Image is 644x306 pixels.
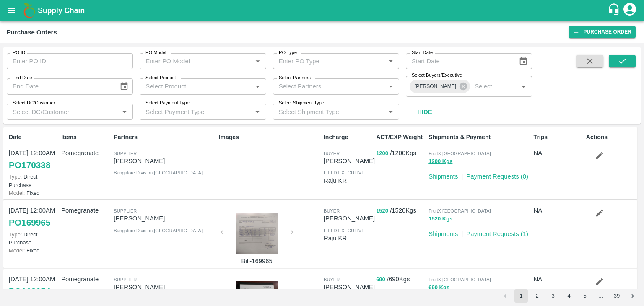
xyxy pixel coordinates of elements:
[13,100,55,106] label: Select DC/Customer
[114,156,215,166] p: [PERSON_NAME]
[622,2,637,19] div: account of current user
[145,49,166,56] label: PO Model
[279,75,311,81] label: Select Partners
[9,189,58,197] p: Fixed
[114,283,215,292] p: [PERSON_NAME]
[279,49,297,56] label: PO Type
[114,214,215,223] p: [PERSON_NAME]
[376,149,388,158] button: 1200
[9,284,50,299] a: PO168054
[9,106,117,117] input: Select DC/Customer
[114,277,137,282] span: Supplier
[376,275,425,284] p: / 690 Kgs
[515,53,531,69] button: Choose date
[324,170,365,175] span: field executive
[324,133,373,142] p: Incharge
[412,49,433,56] label: Start Date
[376,206,388,216] button: 1520
[514,289,528,303] button: page 1
[562,289,576,303] button: Go to page 4
[586,133,635,142] p: Actions
[471,81,505,92] input: Select Buyers/Executive
[275,106,383,117] input: Select Shipment Type
[114,208,137,213] span: Supplier
[412,72,462,79] label: Select Buyers/Executive
[376,275,385,285] button: 690
[116,78,132,94] button: Choose date
[534,133,583,142] p: Trips
[7,27,57,38] div: Purchase Orders
[530,289,544,303] button: Go to page 2
[9,231,58,246] p: Direct Purchase
[9,206,58,215] p: [DATE] 12:00AM
[406,53,512,69] input: Start Date
[497,289,641,303] nav: pagination navigation
[324,233,373,243] p: Raju KR
[324,151,340,156] span: buyer
[376,133,425,142] p: ACT/EXP Weight
[9,246,58,254] p: Fixed
[385,106,396,117] button: Open
[428,208,491,213] span: FruitX [GEOGRAPHIC_DATA]
[428,157,452,166] button: 1200 Kgs
[142,81,249,92] input: Select Product
[324,277,340,282] span: buyer
[428,214,452,224] button: 1520 Kgs
[376,148,425,158] p: / 1200 Kgs
[2,1,21,20] button: open drawer
[142,106,239,117] input: Select Payment Type
[466,231,528,237] a: Payment Requests (1)
[417,109,432,115] strong: Hide
[324,214,375,223] p: [PERSON_NAME]
[428,151,491,156] span: FruitX [GEOGRAPHIC_DATA]
[279,100,324,106] label: Select Shipment Type
[252,81,263,92] button: Open
[61,148,110,158] p: Pomegranate
[114,170,203,175] span: Bangalore Division , [GEOGRAPHIC_DATA]
[466,173,528,180] a: Payment Requests (0)
[13,49,25,56] label: PO ID
[626,289,639,303] button: Go to next page
[7,53,133,69] input: Enter PO ID
[9,174,22,180] span: Type:
[226,257,288,266] p: Bill-169965
[114,133,215,142] p: Partners
[610,289,623,303] button: Go to page 39
[9,215,50,230] a: PO169965
[9,173,58,189] p: Direct Purchase
[608,3,622,18] div: customer-support
[275,56,372,67] input: Enter PO Type
[534,275,583,284] p: NA
[410,82,461,91] span: [PERSON_NAME]
[594,292,608,300] div: …
[324,228,365,233] span: field executive
[38,6,85,15] b: Supply Chain
[578,289,592,303] button: Go to page 5
[252,106,263,117] button: Open
[385,81,396,92] button: Open
[61,133,110,142] p: Items
[38,5,608,16] a: Supply Chain
[13,75,32,81] label: End Date
[324,283,375,292] p: [PERSON_NAME]
[145,75,176,81] label: Select Product
[114,228,203,233] span: Bangalore Division , [GEOGRAPHIC_DATA]
[9,158,50,173] a: PO170338
[385,56,396,67] button: Open
[9,133,58,142] p: Date
[324,156,375,166] p: [PERSON_NAME]
[21,2,38,19] img: logo
[534,206,583,215] p: NA
[114,151,137,156] span: Supplier
[458,226,463,239] div: |
[428,173,458,180] a: Shipments
[324,176,373,185] p: Raju KR
[9,231,22,238] span: Type:
[252,56,263,67] button: Open
[275,81,383,92] input: Select Partners
[534,148,583,158] p: NA
[546,289,560,303] button: Go to page 3
[61,206,110,215] p: Pomegranate
[9,190,25,196] span: Model:
[9,275,58,284] p: [DATE] 12:00AM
